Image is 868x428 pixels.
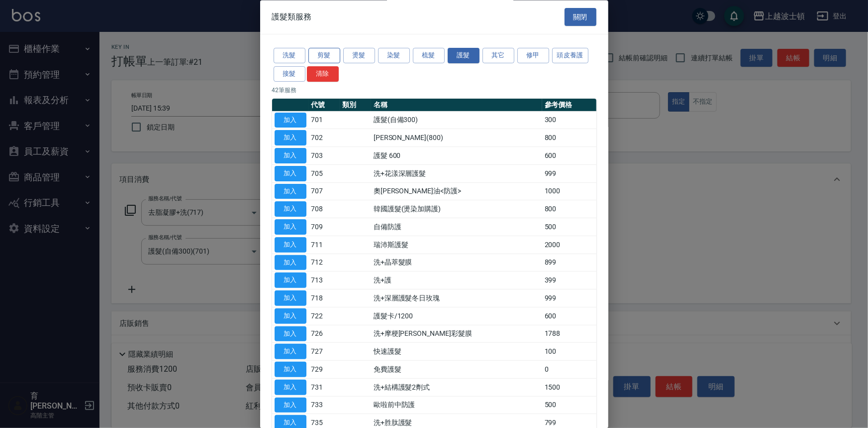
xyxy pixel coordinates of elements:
td: 300 [542,112,596,130]
td: 600 [542,147,596,165]
button: 加入 [275,344,306,360]
td: 韓國護髮(燙染加購護) [371,200,542,218]
td: 399 [542,272,596,289]
td: 733 [309,397,340,415]
button: 加入 [275,255,306,271]
td: 1000 [542,183,596,201]
td: 705 [309,165,340,183]
th: 代號 [309,99,340,112]
td: 洗+晶萃髮膜 [371,254,542,272]
button: 加入 [275,202,306,217]
td: 702 [309,129,340,147]
td: 711 [309,236,340,254]
button: 洗髮 [274,48,305,64]
th: 參考價格 [542,99,596,112]
button: 關閉 [565,8,596,26]
button: 其它 [482,48,514,64]
td: 707 [309,183,340,201]
td: 708 [309,200,340,218]
td: 500 [542,218,596,236]
p: 42 筆服務 [272,86,596,95]
td: 727 [309,343,340,361]
td: 712 [309,254,340,272]
button: 加入 [275,326,306,342]
td: 洗+摩梗[PERSON_NAME]彩髮膜 [371,325,542,343]
button: 加入 [275,398,306,413]
td: 0 [542,361,596,379]
td: 自備防護 [371,218,542,236]
td: 1500 [542,379,596,397]
td: 瑞沛斯護髮 [371,236,542,254]
button: 頭皮養護 [552,48,589,64]
td: 免費護髮 [371,361,542,379]
td: 703 [309,147,340,165]
button: 燙髮 [343,48,375,64]
button: 護髮 [448,48,480,64]
td: 洗+結構護髮2劑式 [371,379,542,397]
button: 加入 [275,113,306,128]
button: 加入 [275,362,306,378]
td: 726 [309,325,340,343]
th: 類別 [340,99,371,112]
button: 修甲 [517,48,549,64]
button: 染髮 [378,48,410,64]
td: 歐啦前中防護 [371,397,542,415]
button: 加入 [275,237,306,253]
td: 洗+花漾深層護髮 [371,165,542,183]
td: 洗+護 [371,272,542,289]
td: 600 [542,307,596,325]
span: 護髮類服務 [272,12,312,22]
button: 加入 [275,308,306,324]
td: 731 [309,379,340,397]
td: 729 [309,361,340,379]
td: 護髮卡/1200 [371,307,542,325]
td: [PERSON_NAME](800) [371,129,542,147]
button: 加入 [275,131,306,146]
td: 722 [309,307,340,325]
td: 快速護髮 [371,343,542,361]
button: 加入 [275,380,306,395]
td: 713 [309,272,340,289]
button: 加入 [275,166,306,181]
td: 2000 [542,236,596,254]
td: 701 [309,112,340,130]
button: 接髮 [274,66,305,82]
td: 718 [309,289,340,307]
td: 500 [542,397,596,415]
td: 洗+深層護髮冬日玫瑰 [371,289,542,307]
button: 清除 [307,66,339,82]
td: 999 [542,289,596,307]
button: 加入 [275,291,306,306]
td: 奧[PERSON_NAME]油<防護> [371,183,542,201]
td: 999 [542,165,596,183]
td: 899 [542,254,596,272]
td: 800 [542,129,596,147]
td: 709 [309,218,340,236]
th: 名稱 [371,99,542,112]
td: 100 [542,343,596,361]
td: 護髮(自備300) [371,112,542,130]
button: 加入 [275,184,306,199]
button: 剪髮 [308,48,340,64]
td: 護髮 600 [371,147,542,165]
button: 加入 [275,148,306,164]
button: 梳髮 [413,48,445,64]
button: 加入 [275,220,306,235]
td: 800 [542,200,596,218]
td: 1788 [542,325,596,343]
button: 加入 [275,273,306,288]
